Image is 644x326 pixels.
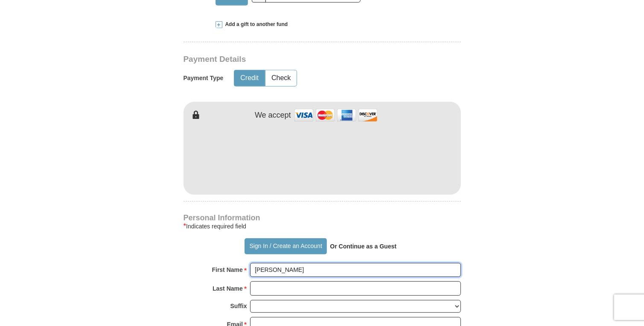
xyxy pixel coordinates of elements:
[222,21,288,28] span: Add a gift to another fund
[255,111,291,120] h4: We accept
[184,55,401,64] h3: Payment Details
[234,70,265,86] button: Credit
[330,243,396,250] strong: Or Continue as a Guest
[184,214,461,221] h4: Personal Information
[245,238,327,254] button: Sign In / Create an Account
[293,106,379,124] img: credit cards accepted
[212,264,243,276] strong: First Name
[184,221,461,231] div: Indicates required field
[184,75,224,82] h5: Payment Type
[213,283,243,294] strong: Last Name
[265,70,297,86] button: Check
[230,300,247,312] strong: Suffix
